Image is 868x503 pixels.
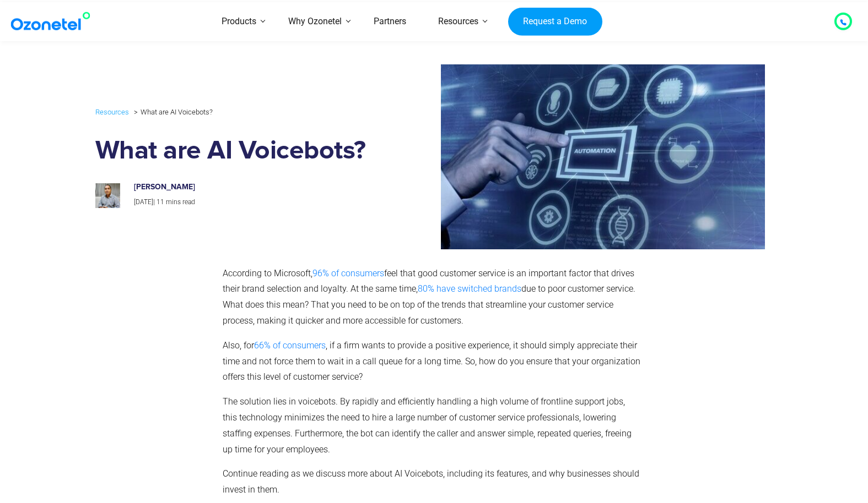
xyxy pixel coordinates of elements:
[206,2,272,41] a: Products
[157,198,164,206] span: 11
[223,268,634,294] span: feel that good customer service is an important factor that drives their brand selection and loya...
[95,106,129,118] a: Resources
[508,7,602,36] a: Request a Demo
[223,283,635,326] span: due to poor customer service. What does this mean? That you need to be on top of the trends that ...
[223,340,640,382] span: , if a firm wants to provide a positive experience, it should simply appreciate their time and no...
[272,2,358,41] a: Why Ozonetel
[131,105,213,119] li: What are AI Voicebots?
[223,340,254,351] span: Also, for
[386,64,765,249] img: Know Everything about Voicebots and AI Voicebots
[166,198,195,206] span: mins read
[358,2,422,41] a: Partners
[254,340,326,351] a: 66% of consumers
[418,283,521,294] a: 80% have switched brands
[95,183,120,208] img: prashanth-kancherla_avatar-200x200.jpeg
[223,468,639,495] span: Continue reading as we discuss more about AI Voicebots, including its features, and why businesse...
[134,196,366,209] p: |
[223,396,632,454] span: The solution lies in voicebots. By rapidly and efficiently handling a high volume of frontline su...
[422,2,494,41] a: Resources
[134,198,153,206] span: [DATE]
[312,268,384,278] a: 96% of consumers
[95,136,378,166] h1: What are AI Voicebots?
[223,268,312,278] span: According to Microsoft,
[134,183,366,192] h6: [PERSON_NAME]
